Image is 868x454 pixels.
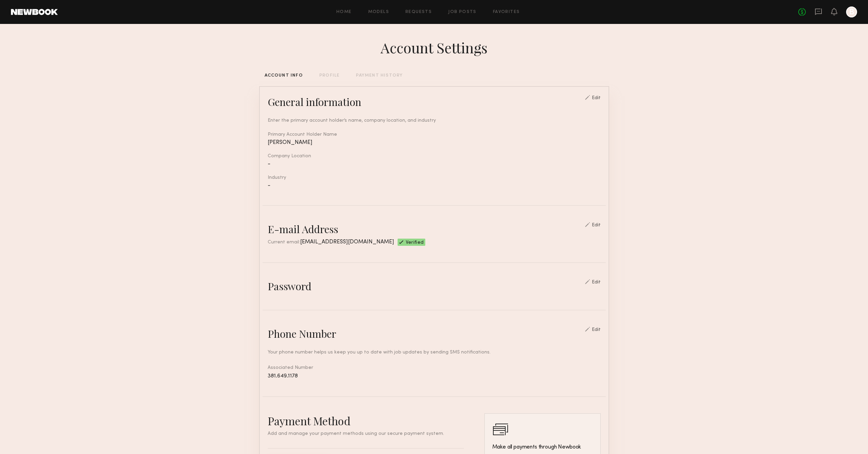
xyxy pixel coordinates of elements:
div: Edit [592,328,601,332]
span: [EMAIL_ADDRESS][DOMAIN_NAME] [300,239,394,245]
div: Account Settings [380,38,488,57]
div: ACCOUNT INFO [265,74,303,78]
div: Associated Number [268,364,601,380]
div: Current email: [268,239,394,246]
span: 381.649.1178 [268,373,298,379]
a: Requests [405,10,432,14]
div: Edit [592,280,601,285]
div: General information [268,95,361,109]
a: B [846,6,857,17]
a: Job Posts [448,10,477,14]
div: PROFILE [319,74,339,78]
div: E-mail Address [268,222,338,236]
h3: Make all payments through Newbook [492,443,593,451]
div: [PERSON_NAME] [268,140,601,146]
div: Industry [268,175,601,180]
h2: Payment Method [268,413,464,428]
div: Edit [592,223,601,228]
div: Primary Account Holder Name [268,132,601,137]
div: Phone Number [268,327,336,340]
div: PAYMENT HISTORY [356,74,403,78]
div: - [268,161,601,167]
a: Models [368,10,389,14]
div: Your phone number helps us keep you up to date with job updates by sending SMS notifications. [268,349,601,356]
div: Password [268,279,311,293]
p: Add and manage your payment methods using our secure payment system. [268,431,464,436]
div: Enter the primary account holder’s name, company location, and industry [268,117,601,124]
a: Favorites [493,10,520,14]
div: - [268,183,601,189]
span: Verified [406,240,424,246]
div: Company Location [268,154,601,159]
a: Home [336,10,352,14]
div: Edit [592,96,601,101]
